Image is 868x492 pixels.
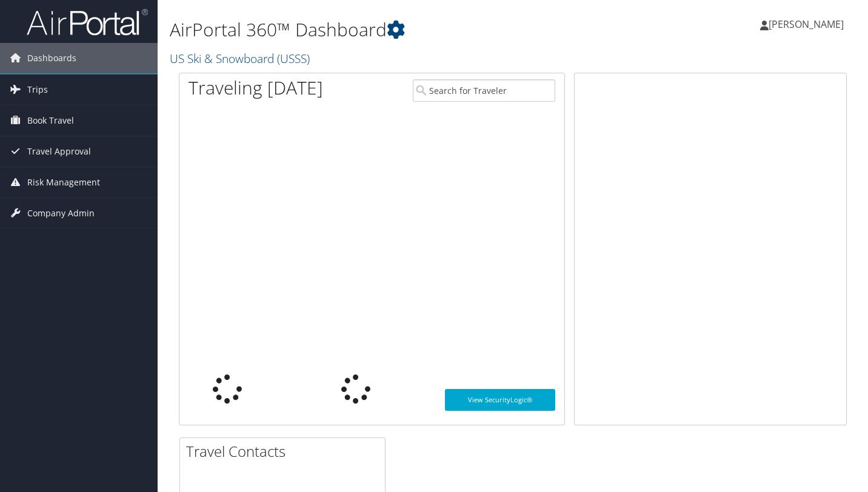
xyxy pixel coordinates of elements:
span: [PERSON_NAME] [769,18,844,31]
a: View SecurityLogic® [445,389,555,411]
a: US Ski & Snowboard (USSS) [170,50,313,67]
h2: Travel Contacts [186,441,385,462]
h1: Traveling [DATE] [189,75,323,101]
span: Company Admin [27,198,95,228]
span: Dashboards [27,43,76,73]
span: Risk Management [27,167,100,198]
input: Search for Traveler [413,79,555,102]
h1: AirPortal 360™ Dashboard [170,17,627,42]
img: airportal-logo.png [27,8,148,36]
a: [PERSON_NAME] [760,6,856,42]
span: Trips [27,75,48,105]
span: Travel Approval [27,136,91,167]
span: Book Travel [27,105,74,136]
